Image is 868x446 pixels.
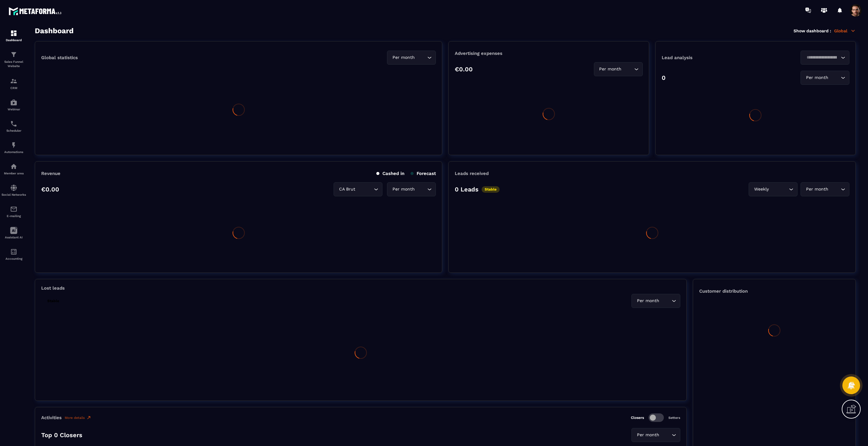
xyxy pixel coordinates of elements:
[794,28,831,33] p: Show dashboard :
[2,244,26,265] a: accountantaccountantAccounting
[10,163,17,170] img: automations
[482,186,500,193] p: Stable
[10,99,17,106] img: automations
[805,74,830,81] span: Per month
[834,28,856,34] p: Global
[753,186,770,193] span: Weekly
[631,294,680,308] div: Search for option
[2,158,26,180] a: automationsautomationsMember area
[635,432,660,438] span: Per month
[2,25,26,46] a: formationformationDashboard
[2,94,26,116] a: automationsautomationsWebinar
[631,428,680,442] div: Search for option
[801,71,849,85] div: Search for option
[41,171,60,176] p: Revenue
[334,182,382,196] div: Search for option
[660,298,670,304] input: Search for option
[2,201,26,222] a: emailemailE-mailing
[830,74,839,81] input: Search for option
[2,129,26,132] p: Scheduler
[41,285,65,291] p: Lost leads
[455,171,489,176] p: Leads received
[631,416,644,420] p: Closers
[2,38,26,42] p: Dashboard
[455,51,642,56] p: Advertising expenses
[86,415,91,420] img: narrow-up-right-o.6b7c60e2.svg
[9,5,63,17] img: logo
[668,416,680,420] p: Setters
[455,66,473,73] p: €0.00
[2,150,26,154] p: Automations
[2,236,26,239] p: Assistant AI
[44,298,62,304] p: Stable
[10,120,17,127] img: scheduler
[387,51,436,65] div: Search for option
[2,214,26,218] p: E-mailing
[2,172,26,175] p: Member area
[35,27,74,35] h3: Dashboard
[356,186,372,193] input: Search for option
[830,186,839,193] input: Search for option
[2,180,26,201] a: social-networksocial-networkSocial Networks
[410,171,436,176] p: Forecast
[338,186,356,193] span: CA Brut
[801,51,849,65] div: Search for option
[2,86,26,90] p: CRM
[41,431,82,439] p: Top 0 Closers
[660,432,670,438] input: Search for option
[662,55,756,60] p: Lead analysis
[10,248,17,255] img: accountant
[598,66,623,73] span: Per month
[623,66,633,73] input: Search for option
[10,184,17,191] img: social-network
[2,222,26,244] a: Assistant AI
[749,182,797,196] div: Search for option
[2,116,26,137] a: schedulerschedulerScheduler
[2,60,26,68] p: Sales Funnel Website
[41,55,78,60] p: Global statistics
[10,51,17,58] img: formation
[10,141,17,149] img: automations
[805,186,830,193] span: Per month
[2,46,26,73] a: formationformationSales Funnel Website
[2,193,26,196] p: Social Networks
[2,73,26,94] a: formationformationCRM
[416,186,426,193] input: Search for option
[594,62,643,76] div: Search for option
[770,186,787,193] input: Search for option
[41,186,59,193] p: €0.00
[2,137,26,158] a: automationsautomationsAutomations
[801,182,849,196] div: Search for option
[387,182,436,196] div: Search for option
[416,54,426,61] input: Search for option
[699,288,849,294] p: Customer distribution
[10,77,17,85] img: formation
[65,415,91,420] a: More details
[10,30,17,37] img: formation
[805,54,839,61] input: Search for option
[10,205,17,213] img: email
[376,171,404,176] p: Cashed in
[41,415,62,420] p: Activities
[2,108,26,111] p: Webinar
[391,186,416,193] span: Per month
[2,257,26,260] p: Accounting
[391,54,416,61] span: Per month
[455,186,479,193] p: 0 Leads
[635,298,660,304] span: Per month
[662,74,666,81] p: 0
